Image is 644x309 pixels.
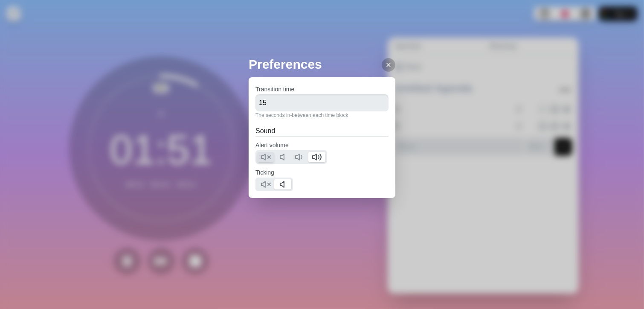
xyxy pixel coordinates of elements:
[255,111,389,119] p: The seconds in-between each time block
[255,126,389,136] h2: Sound
[255,86,294,93] label: Transition time
[255,142,289,149] label: Alert volume
[249,55,395,74] h2: Preferences
[255,169,274,176] label: Ticking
